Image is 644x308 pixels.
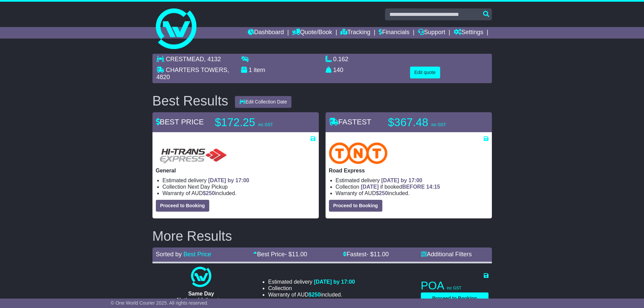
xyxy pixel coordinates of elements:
[166,67,228,73] span: CHARTERS TOWERS
[163,177,315,184] li: Estimated delivery
[329,200,382,212] button: Proceed to Booking
[343,251,389,258] a: Fastest- $11.00
[111,300,209,306] span: © One World Courier 2025. All rights reserved.
[312,292,321,298] span: 250
[329,167,488,174] p: Road Express
[314,279,355,285] span: [DATE] by 17:00
[309,292,321,298] span: $
[188,184,228,190] span: Next Day Pickup
[157,67,229,81] span: , 4820
[421,292,488,304] button: Proceed to Booking
[361,184,379,190] span: [DATE]
[421,279,488,292] p: POA
[191,267,211,287] img: One World Courier: Same Day Nationwide(quotes take 0.5-1 hour)
[379,190,388,196] span: 250
[333,56,349,63] span: 0.162
[340,27,370,39] a: Tracking
[156,167,315,174] p: General
[329,118,372,126] span: FASTEST
[336,184,488,190] li: Collection
[206,190,215,196] span: 250
[253,251,307,258] a: Best Price- $11.00
[203,190,215,196] span: $
[376,190,388,196] span: $
[208,177,249,183] span: [DATE] by 17:00
[447,286,461,290] span: inc GST
[258,122,273,127] span: inc GST
[254,67,265,73] span: item
[336,177,488,184] li: Estimated delivery
[361,184,440,190] span: if booked
[152,229,492,243] h2: More Results
[156,118,204,126] span: BEST PRICE
[333,67,343,73] span: 140
[366,251,389,258] span: - $
[329,142,388,164] img: TNT Domestic: Road Express
[215,116,300,129] p: $172.25
[249,67,252,73] span: 1
[292,251,307,258] span: 11.00
[156,142,230,164] img: HiTrans (Machship): General
[235,96,291,108] button: Edit Collection Date
[268,285,355,291] li: Collection
[421,251,472,258] a: Additional Filters
[402,184,425,190] span: BEFORE
[388,116,473,129] p: $367.48
[426,184,440,190] span: 14:15
[381,177,423,183] span: [DATE] by 17:00
[336,190,488,196] li: Warranty of AUD included.
[163,184,315,190] li: Collection
[163,190,315,196] li: Warranty of AUD included.
[268,279,355,285] li: Estimated delivery
[285,251,307,258] span: - $
[292,27,332,39] a: Quote/Book
[248,27,284,39] a: Dashboard
[418,27,445,39] a: Support
[374,251,389,258] span: 11.00
[379,27,409,39] a: Financials
[166,56,204,63] span: CRESTMEAD
[149,93,232,108] div: Best Results
[156,251,182,258] span: Sorted by
[184,251,211,258] a: Best Price
[156,200,209,212] button: Proceed to Booking
[268,291,355,298] li: Warranty of AUD included.
[204,56,221,63] span: , 4132
[431,122,446,127] span: inc GST
[410,67,440,78] button: Edit quote
[454,27,483,39] a: Settings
